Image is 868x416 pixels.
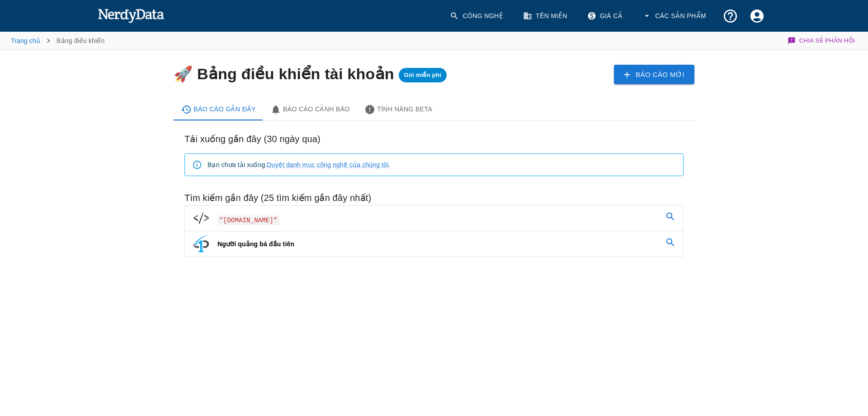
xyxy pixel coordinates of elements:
[193,105,255,113] font: Báo cáo gần đây
[98,6,164,24] img: NerdyData.com
[377,105,432,113] font: Tính năng Beta
[582,3,630,29] a: Giá cả
[744,3,770,29] button: Cài đặt tài khoản
[655,12,706,19] font: Các sản phẩm
[462,12,503,19] font: Công nghệ
[174,65,394,82] font: 🚀 Bảng điều khiển tài khoản
[600,12,623,19] font: Giá cả
[208,161,267,168] font: Bạn chưa tải xuống.
[388,161,390,168] font: .
[444,3,510,29] a: Công nghệ
[799,37,855,44] font: Chia sẻ phản hồi
[518,3,575,29] a: Tên miền
[399,65,447,82] a: Gói miễn phí
[217,240,294,248] font: Người quảng bá đầu tiên
[185,231,683,257] a: Người quảng bá đầu tiên
[185,206,683,231] a: "[DOMAIN_NAME]"
[614,65,694,84] a: Báo cáo mới
[717,3,744,29] button: Hỗ trợ và Tài liệu
[57,37,104,44] font: Bảng điều khiển
[219,217,277,224] font: "[DOMAIN_NAME]"
[283,105,350,113] font: Báo cáo cảnh báo
[786,32,857,50] button: Chia sẻ phản hồi
[11,32,104,50] nav: vụn bánh mì
[404,72,442,78] font: Gói miễn phí
[184,134,321,144] font: Tải xuống gần đây (30 ngày qua)
[267,161,388,168] a: Duyệt danh mục công nghệ của chúng tôi
[637,3,713,29] button: Các sản phẩm
[536,12,567,19] font: Tên miền
[184,193,371,203] font: Tìm kiếm gần đây (25 tìm kiếm gần đây nhất)
[11,37,40,44] a: Trang chủ
[636,71,684,78] font: Báo cáo mới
